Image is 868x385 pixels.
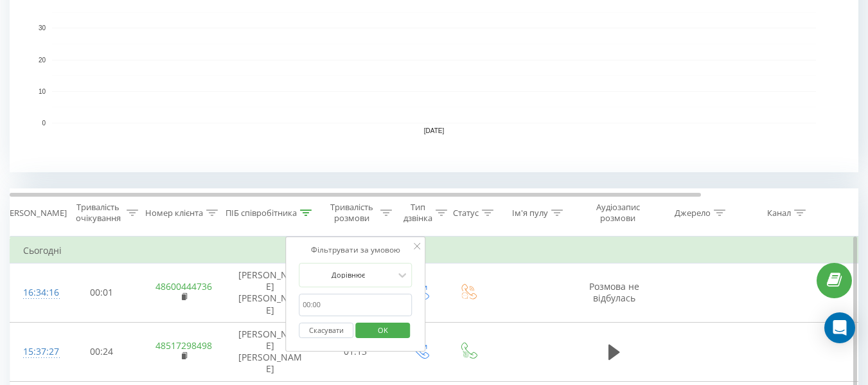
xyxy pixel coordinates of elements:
a: 48517298498 [155,339,212,352]
td: 00:24 [62,322,142,381]
text: 0 [42,120,46,127]
text: 30 [39,25,46,32]
div: Номер клієнта [145,208,203,219]
text: 10 [39,88,46,95]
div: Open Intercom Messenger [824,312,855,343]
div: Аудіозапис розмови [587,202,649,224]
span: Розмова не відбулась [589,280,639,304]
div: ПІБ співробітника [226,208,297,219]
div: 16:34:16 [23,280,49,305]
div: Ім'я пулу [512,208,548,219]
a: 48600444736 [155,280,212,292]
text: [DATE] [424,127,445,134]
div: Джерело [675,208,711,219]
div: Статус [453,208,479,219]
div: Тривалість розмови [326,202,377,224]
div: 15:37:27 [23,339,49,364]
div: Фільтрувати за умовою [299,244,412,256]
td: [PERSON_NAME] [PERSON_NAME] [226,264,315,323]
div: Тривалість очікування [73,202,123,224]
text: 20 [39,57,46,64]
td: [PERSON_NAME] [PERSON_NAME] [226,322,315,381]
span: OK [365,320,401,340]
button: OK [355,323,410,339]
button: Скасувати [299,323,353,339]
input: 00:00 [299,294,412,316]
div: [PERSON_NAME] [2,208,67,219]
div: Тип дзвінка [403,202,432,224]
td: 00:01 [62,264,142,323]
div: Канал [767,208,791,219]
